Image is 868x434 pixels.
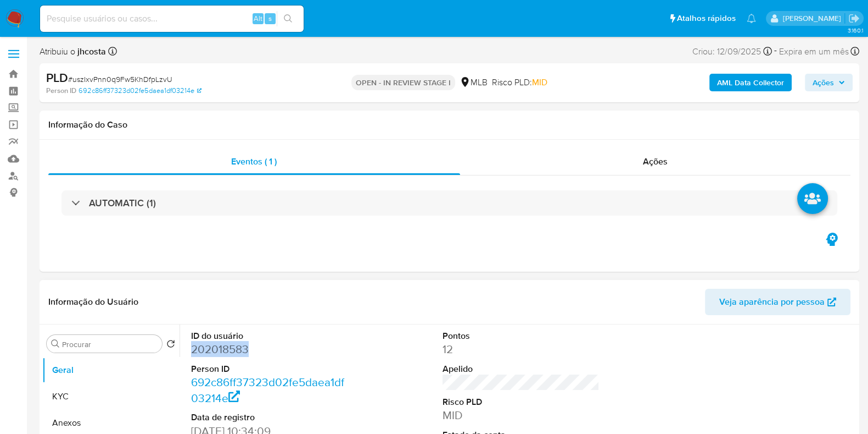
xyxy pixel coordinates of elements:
[705,289,850,315] button: Veja aparência por pessoa
[191,330,348,342] dt: ID do usuário
[443,363,600,375] dt: Apelido
[492,76,547,89] span: Risco PLD:
[68,74,172,85] span: # uszIxvPnn0q9Fw5KhDfpLzvU
[351,75,455,90] p: OPEN - IN REVIEW STAGE I
[46,69,68,86] b: PLD
[40,46,106,58] span: Atribuiu o
[48,119,850,130] h1: Informação do Caso
[166,339,175,351] button: Retornar ao pedido padrão
[719,289,825,315] span: Veja aparência por pessoa
[443,342,600,357] dd: 12
[782,13,844,24] p: jhonata.costa@mercadolivre.com
[709,74,792,91] button: AML Data Collector
[62,339,158,349] input: Procurar
[717,74,784,91] b: AML Data Collector
[443,330,600,342] dt: Pontos
[532,76,547,89] span: MID
[191,342,348,357] dd: 202018583
[42,383,180,410] button: KYC
[89,197,156,209] h3: AUTOMATIC (1)
[443,396,600,408] dt: Risco PLD
[231,155,277,168] span: Eventos ( 1 )
[254,13,262,24] span: Alt
[643,155,668,168] span: Ações
[48,296,138,307] h1: Informação do Usuário
[277,11,299,26] button: search-icon
[779,46,849,58] span: Expira em um mês
[268,13,272,24] span: s
[79,86,201,96] a: 692c86ff37323d02fe5daea1df03214e
[61,190,837,216] div: AUTOMATIC (1)
[805,74,853,91] button: Ações
[692,44,772,59] div: Criou: 12/09/2025
[46,86,76,96] b: Person ID
[191,374,344,405] a: 692c86ff37323d02fe5daea1df03214e
[813,74,834,91] span: Ações
[51,339,60,348] button: Procurar
[774,44,777,59] span: -
[75,45,106,58] b: jhcosta
[747,14,756,23] a: Notificações
[191,411,348,424] dt: Data de registro
[42,357,180,383] button: Geral
[191,363,348,375] dt: Person ID
[460,76,488,89] div: MLB
[677,13,736,24] span: Atalhos rápidos
[443,408,600,423] dd: MID
[40,12,304,26] input: Pesquise usuários ou casos...
[848,13,860,24] a: Sair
